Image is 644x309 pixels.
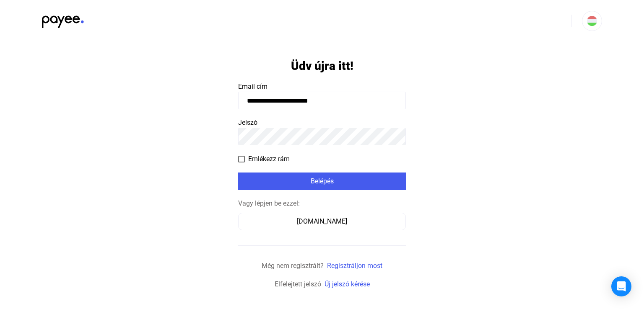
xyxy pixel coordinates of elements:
a: [DOMAIN_NAME] [238,217,406,225]
span: Elfelejtett jelszó [275,280,321,288]
a: Új jelszó kérése [325,280,370,288]
span: Még nem regisztrált? [262,262,324,270]
div: [DOMAIN_NAME] [241,216,403,227]
a: Regisztráljon most [327,262,382,270]
button: Belépés [238,173,406,190]
img: black-payee-blue-dot.svg [42,11,84,28]
img: HU [587,16,597,26]
span: Email cím [238,82,267,90]
span: Emlékezz rám [248,154,290,164]
h1: Üdv újra itt! [291,59,353,73]
button: HU [582,11,602,31]
span: Jelszó [238,118,257,126]
button: [DOMAIN_NAME] [238,213,406,230]
div: Open Intercom Messenger [611,276,631,296]
div: Belépés [241,176,403,186]
div: Vagy lépjen be ezzel: [238,198,406,209]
